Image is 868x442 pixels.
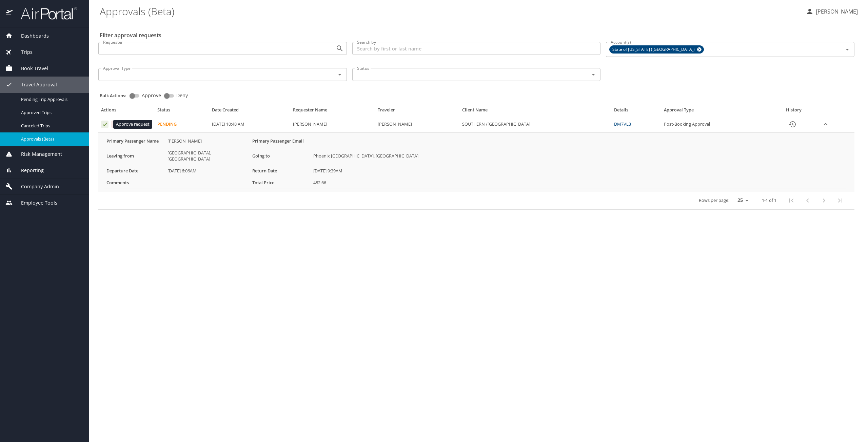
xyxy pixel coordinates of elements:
[104,135,846,189] table: More info for approvals
[814,7,858,16] p: [PERSON_NAME]
[459,107,611,116] th: Client Name
[98,107,854,209] table: Approval table
[610,46,699,53] span: State of [US_STATE] ([GEOGRAPHIC_DATA])
[104,165,165,177] th: Departure Date
[142,93,161,98] span: Approve
[100,92,132,99] p: Bulk Actions:
[352,42,601,55] input: Search by first or last name
[13,7,77,20] img: airportal-logo.png
[21,123,81,129] span: Canceled Trips
[290,107,375,116] th: Requester Name
[13,65,48,72] span: Book Travel
[311,147,846,165] td: Phoenix [GEOGRAPHIC_DATA], [GEOGRAPHIC_DATA]
[335,70,344,79] button: Open
[769,107,818,116] th: History
[21,96,81,103] span: Pending Trip Approvals
[375,116,459,133] td: [PERSON_NAME]
[104,177,165,189] th: Comments
[250,165,311,177] th: Return Date
[290,116,375,133] td: [PERSON_NAME]
[13,167,44,174] span: Reporting
[100,1,800,22] h1: Approvals (Beta)
[13,199,57,207] span: Employee Tools
[111,121,119,128] button: Deny request
[311,165,846,177] td: [DATE] 9:39AM
[375,107,459,116] th: Traveler
[100,30,161,41] h2: Filter approval requests
[762,198,776,203] p: 1-1 of 1
[311,177,846,189] td: 482.66
[459,116,611,133] td: SOUTHERN /[GEOGRAPHIC_DATA]
[784,116,801,132] button: History
[250,177,311,189] th: Total Price
[13,48,33,56] span: Trips
[13,81,57,88] span: Travel Approval
[699,198,729,203] p: Rows per page:
[209,116,290,133] td: [DATE] 10:48 AM
[589,70,598,79] button: Open
[821,119,831,129] button: expand row
[250,135,311,147] th: Primary Passenger Email
[661,107,769,116] th: Approval Type
[13,150,62,158] span: Risk Management
[661,116,769,133] td: Post-Booking Approval
[732,195,751,205] select: rows per page
[104,147,165,165] th: Leaving from
[209,107,290,116] th: Date Created
[609,45,704,54] div: State of [US_STATE] ([GEOGRAPHIC_DATA])
[803,5,861,18] button: [PERSON_NAME]
[176,93,188,98] span: Deny
[104,135,165,147] th: Primary Passenger Name
[165,135,250,147] td: [PERSON_NAME]
[21,109,81,116] span: Approved Trips
[13,32,49,40] span: Dashboards
[155,107,209,116] th: Status
[165,147,250,165] td: [GEOGRAPHIC_DATA], [GEOGRAPHIC_DATA]
[13,183,59,190] span: Company Admin
[155,116,209,133] td: Pending
[165,165,250,177] td: [DATE] 6:06AM
[6,7,13,20] img: icon-airportal.png
[21,136,81,142] span: Approvals (Beta)
[611,107,661,116] th: Details
[843,45,852,54] button: Open
[250,147,311,165] th: Going to
[98,107,155,116] th: Actions
[335,44,344,53] button: Open
[614,121,631,127] a: DM7VL3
